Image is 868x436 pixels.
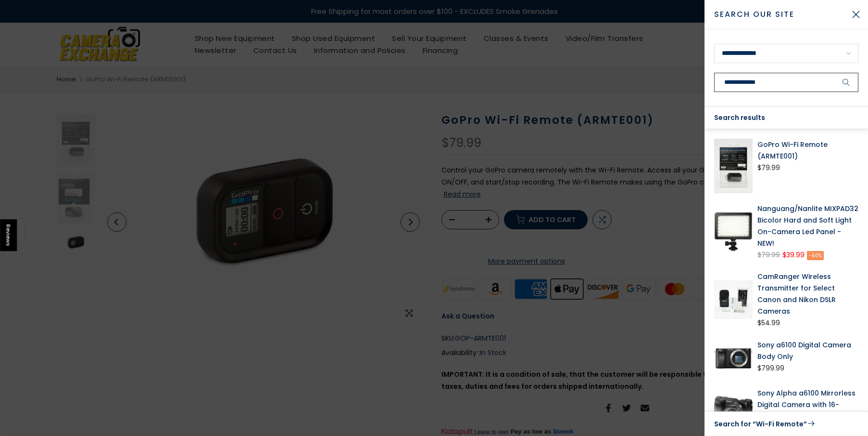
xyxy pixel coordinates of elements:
button: Close Search [844,2,868,26]
a: CamRanger Wireless Transmitter for Select Canon and Nikon DSLR Cameras [757,271,858,317]
del: $79.99 [757,250,780,260]
div: $54.99 [757,317,780,329]
a: Nanguang/Nanlite MIXPAD32 Bicolor Hard and Soft Light On-Camera Led Panel - NEW! [757,203,858,249]
img: CamRanger Wireless Transmitter for Select Canon and Nikon DSLR Cameras [714,271,753,329]
div: $799.99 [757,362,784,374]
img: GoPro Wi-Fi Remote (ARMTE001) Action Cameras and Accessories GoPro GOP-ARMTE001 [714,139,753,193]
img: Sony a6100 Digital Camera Body Only Digital Cameras - Digital Mirrorless Cameras Sony SONYILCE6100/B [714,339,753,378]
span: -50% [807,251,824,260]
ins: $39.99 [782,249,805,261]
img: Sony Alpha a6100 Mirrorless Digital Camera with 16-50mm OSS Lens Digital Cameras - Digital Mirror... [714,387,753,434]
span: Search Our Site [714,9,844,20]
a: Search for “Wi-Fi Remote” [714,418,858,430]
a: GoPro Wi-Fi Remote (ARMTE001) [757,139,858,162]
div: Search results [704,107,868,129]
img: Nanguang/Nanlite MIXPAD32 Bicolor Hard and Soft Light On-Camera Led Panel - NEW! Studio Lighting ... [714,203,753,261]
a: Sony a6100 Digital Camera Body Only [757,339,858,362]
div: $79.99 [757,162,780,174]
a: Sony Alpha a6100 Mirrorless Digital Camera with 16-50mm OSS Lens [757,387,858,422]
